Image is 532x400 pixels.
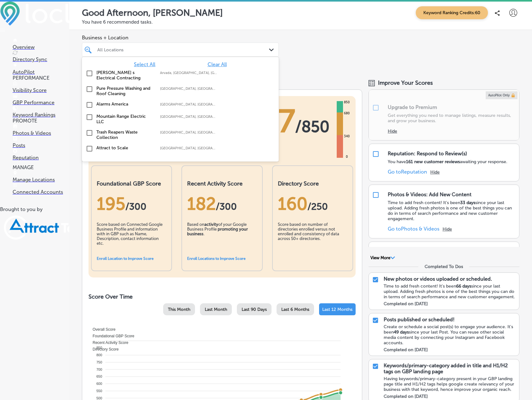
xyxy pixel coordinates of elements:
[82,19,519,25] p: You have 6 recommended tasks.
[187,222,257,254] div: Based on of your Google Business Profile .
[384,394,428,399] label: Completed on [DATE]
[388,200,516,221] p: Time to add fresh content! It's been since your last upload. Adding fresh photos is one of the be...
[242,307,267,312] span: Last 90 Days
[394,329,409,335] strong: 49 days
[13,118,69,124] p: PROMOTE
[384,283,516,300] div: Time to add fresh content! It's been since your last upload. Adding fresh photos is one of the be...
[88,327,116,332] span: Overall Score
[384,347,428,352] label: Completed on [DATE]
[96,346,102,350] tspan: 850
[13,130,69,136] p: Photos & Videos
[384,324,516,346] div: Create or schedule a social post(s) to engage your audience. It's been since your last Post. You ...
[96,389,102,393] tspan: 550
[187,193,257,214] div: 182
[13,106,69,118] a: Keyword Rankings
[96,101,154,107] label: Alarms America
[13,44,69,50] p: Overview
[160,130,217,134] label: Dallas, GA, USA | Acworth, GA, USA | Kennesaw, GA, USA | Hiram, GA 30141, USA | Dallas, GA 30157,...
[160,146,217,150] label: Cobb County, GA, USA | Hall County, GA, USA | Henry County, GA, USA | Barrow County, GA, USA | Ba...
[187,256,246,261] a: Enroll Locations to Improve Score
[88,334,134,338] span: Foundational GBP Score
[384,317,455,323] p: Posts published or scheduled!
[278,180,347,187] h2: Directory Score
[205,307,227,312] span: Last Month
[13,75,69,81] p: PERFORMANCE
[13,112,69,118] p: Keyword Rankings
[343,100,351,105] div: 850
[13,50,69,62] a: Directory Sync
[13,38,69,50] a: Overview
[13,94,69,106] a: GBP Performance
[204,222,218,227] b: activity
[97,193,166,214] div: 195
[97,180,166,187] h2: Foundational GBP Score
[13,81,69,93] a: Visibility Score
[243,102,295,140] span: 537
[388,226,439,232] a: Go toPhotos & Videos
[134,61,155,67] span: Select All
[97,256,154,261] a: Enroll Location to Improve Score
[384,363,516,374] p: Keywords/primary-category added in title and H1/H2 tags on GBP landing page
[13,189,69,195] p: Connected Accounts
[96,86,154,96] label: Pure Pressure Washing and Roof Cleaning
[13,183,69,195] a: Connected Accounts
[13,177,69,183] p: Manage Locations
[96,382,102,386] tspan: 600
[168,307,190,312] span: This Month
[388,169,427,175] a: Go toReputation
[307,201,328,212] span: /250
[443,226,452,232] button: Hide
[160,102,217,106] label: Atlanta, GA, USA | Cobb County, GA, USA | Dawson, GA 39842, USA | Fayetteville, GA, USA | Clayton...
[425,264,463,269] div: Completed To Dos
[13,171,69,183] a: Manage Locations
[13,155,69,161] p: Reputation
[343,111,351,116] div: 680
[88,340,128,345] span: Recent Activity Score
[388,159,507,164] p: You have awaiting your response.
[388,129,397,134] button: Hide
[13,56,69,62] p: Directory Sync
[82,35,279,41] span: Business + Location
[96,70,154,81] label: Leyva s Electrical Contracting
[13,149,69,161] a: Reputation
[88,347,119,351] span: Directory Score
[278,222,347,254] div: Score based on number of directories enrolled versus not enrolled and consistency of data across ...
[343,134,351,139] div: 340
[384,301,428,306] label: Completed on [DATE]
[384,376,516,392] div: Having keywords/primary-category present in your GBP landing page title and H1/H2 tags helps goog...
[160,87,217,91] label: Cobb County, GA, USA | Cherokee County, GA, USA | Paulding County, GA, USA
[13,100,69,106] p: GBP Performance
[96,114,154,124] label: Mountain Range Electric LLC
[96,145,154,151] label: Attract to Scale
[456,283,471,289] strong: 66 days
[430,169,440,175] button: Hide
[460,200,475,205] strong: 33 days
[97,222,166,254] div: Score based on Connected Google Business Profile and information with in GBP such as Name, Descri...
[96,396,102,400] tspan: 500
[13,69,69,75] p: AutoPilot
[96,353,102,357] tspan: 800
[96,360,102,364] tspan: 750
[13,63,69,75] a: AutoPilot
[13,142,69,148] p: Posts
[378,79,433,86] span: Improve Your Scores
[97,47,270,52] div: All Locations
[125,201,146,212] span: / 300
[96,374,102,378] tspan: 650
[369,255,397,261] button: View More
[96,368,102,371] tspan: 700
[187,180,257,187] h2: Recent Activity Score
[278,193,347,214] div: 160
[416,6,488,19] span: Keyword Ranking Credits: 60
[406,159,460,164] strong: 161 new customer reviews
[13,87,69,93] p: Visibility Score
[160,115,217,119] label: Denver, CO, USA | Brighton, CO, USA | Thornton, CO, USA
[295,117,329,136] span: / 850
[160,71,217,75] label: Arvada, CO, USA | Denver, CO, USA | Littleton, CO, USA | Broomfield, CO, USA | Louisville, CO, US...
[89,293,356,300] h2: Score Over Time
[388,151,467,157] div: Reputation: Respond to Review(s)
[187,227,248,236] b: promoting your business
[281,307,309,312] span: Last 6 Months
[13,164,69,170] p: MANAGE
[208,61,227,67] span: Clear All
